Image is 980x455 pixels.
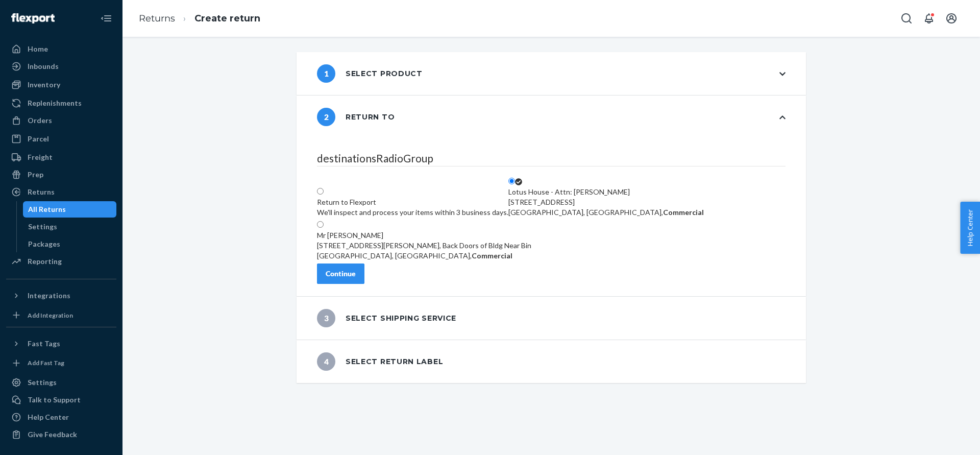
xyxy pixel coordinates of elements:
div: Settings [28,377,57,388]
input: Return to FlexportWe'll inspect and process your items within 3 business days. [317,188,324,195]
div: Return to [317,108,395,126]
strong: Commercial [663,208,704,217]
div: Add Fast Tag [28,358,64,367]
a: Add Integration [6,308,116,323]
div: [STREET_ADDRESS] [508,197,704,207]
div: Continue [326,269,356,279]
button: Open account menu [941,8,962,29]
div: Select product [317,64,423,83]
legend: destinationsRadioGroup [317,151,786,166]
a: Packages [23,236,117,252]
div: Talk to Support [28,395,81,405]
div: [STREET_ADDRESS][PERSON_NAME], Back Doors of Bldg Near Bin [317,241,531,251]
button: Give Feedback [6,426,116,443]
div: Returns [28,187,55,197]
a: Settings [6,374,116,391]
a: Reporting [6,253,116,270]
div: [GEOGRAPHIC_DATA], [GEOGRAPHIC_DATA], [508,207,704,218]
div: Freight [28,152,53,162]
div: Home [28,44,48,54]
button: Open notifications [919,8,939,29]
a: Returns [6,184,116,200]
div: Integrations [28,291,70,301]
div: Replenishments [28,98,82,108]
a: Add Fast Tag [6,356,116,371]
div: Reporting [28,256,62,267]
a: Orders [6,112,116,129]
button: Continue [317,264,364,284]
div: Mr [PERSON_NAME] [317,230,531,241]
div: Orders [28,115,52,126]
a: All Returns [23,201,117,218]
div: Settings [28,222,57,232]
input: Lotus House - Attn: [PERSON_NAME][STREET_ADDRESS][GEOGRAPHIC_DATA], [GEOGRAPHIC_DATA],Commercial [508,178,515,184]
div: [GEOGRAPHIC_DATA], [GEOGRAPHIC_DATA], [317,251,531,261]
div: Add Integration [28,311,73,320]
ol: breadcrumbs [131,4,268,34]
a: Help Center [6,409,116,425]
a: Create return [194,13,260,24]
strong: Commercial [472,251,512,260]
div: Help Center [28,412,69,422]
a: Inventory [6,77,116,93]
div: Inbounds [28,61,59,71]
span: 1 [317,64,335,83]
div: Select return label [317,352,443,371]
div: Inventory [28,80,60,90]
input: Mr [PERSON_NAME][STREET_ADDRESS][PERSON_NAME], Back Doors of Bldg Near Bin[GEOGRAPHIC_DATA], [GEO... [317,221,324,228]
a: Talk to Support [6,392,116,408]
button: Open Search Box [896,8,917,29]
a: Prep [6,166,116,183]
a: Parcel [6,131,116,147]
button: Close Navigation [96,8,116,29]
button: Integrations [6,288,116,304]
img: Flexport logo [11,13,55,23]
div: All Returns [28,204,66,214]
span: 4 [317,352,335,371]
a: Freight [6,149,116,165]
a: Returns [139,13,175,24]
a: Inbounds [6,58,116,75]
div: We'll inspect and process your items within 3 business days. [317,207,508,218]
button: Help Center [960,202,980,254]
div: Parcel [28,134,49,144]
button: Fast Tags [6,336,116,352]
a: Replenishments [6,95,116,111]
a: Home [6,41,116,57]
div: Packages [28,239,60,249]
div: Prep [28,170,43,180]
div: Give Feedback [28,429,77,440]
div: Return to Flexport [317,197,508,207]
span: 2 [317,108,335,126]
div: Lotus House - Attn: [PERSON_NAME] [508,187,704,197]
div: Select shipping service [317,309,456,327]
span: 3 [317,309,335,327]
a: Settings [23,219,117,235]
div: Fast Tags [28,339,60,349]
